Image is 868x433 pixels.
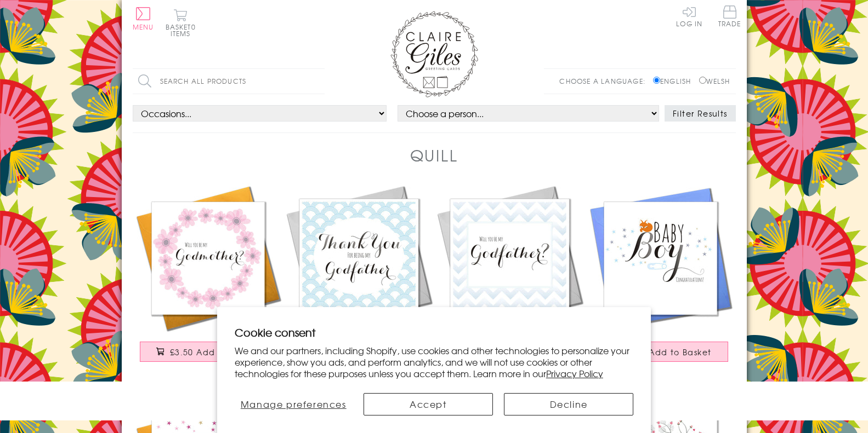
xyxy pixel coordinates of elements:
[718,5,741,29] a: Trade
[653,76,696,86] label: English
[133,69,325,94] input: Search all products
[283,183,434,373] a: Religious Occassions Card, Blue Circles, Thank You for being my Godfather £3.50 Add to Basket
[390,11,478,97] img: Claire Giles Greetings Cards
[585,183,736,373] a: Baby Card, Sleeping Fox, Baby Boy Congratulations £3.50 Add to Basket
[283,183,434,333] img: Religious Occassions Card, Blue Circles, Thank You for being my Godfather
[140,342,276,362] button: £3.50 Add to Basket
[235,325,634,340] h2: Cookie consent
[170,347,259,357] span: £3.50 Add to Basket
[241,397,347,411] span: Manage preferences
[166,9,196,37] button: Basket0 items
[653,77,660,84] input: English
[559,76,651,86] p: Choose a language:
[592,342,728,362] button: £3.50 Add to Basket
[434,183,585,333] img: Religious Occassions Card, Blue Stripes, Will you be my Godfather?
[235,393,353,415] button: Manage preferences
[133,183,283,333] img: Religious Occassions Card, Pink Flowers, Will you be my Godmother?
[171,22,196,38] span: 0 items
[410,144,458,166] h1: Quill
[546,367,603,380] a: Privacy Policy
[133,183,283,373] a: Religious Occassions Card, Pink Flowers, Will you be my Godmother? £3.50 Add to Basket
[133,7,154,30] button: Menu
[676,5,702,27] a: Log In
[364,393,493,415] button: Accept
[665,105,736,122] button: Filter Results
[699,77,706,84] input: Welsh
[718,5,741,27] span: Trade
[585,183,736,333] img: Baby Card, Sleeping Fox, Baby Boy Congratulations
[133,22,154,32] span: Menu
[314,69,325,94] input: Search
[504,393,633,415] button: Decline
[434,183,585,373] a: Religious Occassions Card, Blue Stripes, Will you be my Godfather? £3.50 Add to Basket
[235,345,634,379] p: We and our partners, including Shopify, use cookies and other technologies to personalize your ex...
[699,76,730,86] label: Welsh
[622,347,712,357] span: £3.50 Add to Basket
